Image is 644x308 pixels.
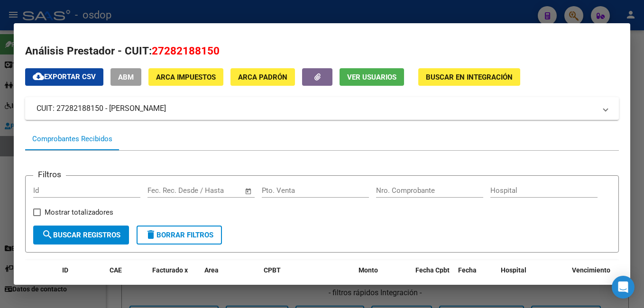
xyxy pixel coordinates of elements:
[62,266,68,274] span: ID
[106,260,148,302] datatable-header-cell: CAE
[152,45,220,57] span: 27282188150
[152,266,188,285] span: Facturado x Orden De
[25,43,619,59] h2: Análisis Prestador - CUIT:
[145,229,156,240] mat-icon: delete
[33,71,44,82] mat-icon: cloud_download
[145,231,213,239] span: Borrar Filtros
[415,266,450,274] span: Fecha Cpbt
[501,266,526,274] span: Hospital
[25,97,619,120] mat-expansion-panel-header: CUIT: 27282188150 - [PERSON_NAME]
[25,68,103,86] button: Exportar CSV
[33,226,129,245] button: Buscar Registros
[230,68,295,86] button: ARCA Padrón
[156,73,216,82] span: ARCA Impuestos
[355,260,412,302] datatable-header-cell: Monto
[37,103,596,114] mat-panel-title: CUIT: 27282188150 - [PERSON_NAME]
[45,207,113,218] span: Mostrar totalizadores
[340,68,404,86] button: Ver Usuarios
[201,260,260,302] datatable-header-cell: Area
[33,72,96,81] span: Exportar CSV
[260,260,355,302] datatable-header-cell: CPBT
[612,276,635,299] div: Open Intercom Messenger
[204,266,219,274] span: Area
[264,266,281,274] span: CPBT
[148,260,201,302] datatable-header-cell: Facturado x Orden De
[137,226,222,245] button: Borrar Filtros
[33,168,66,181] h3: Filtros
[147,186,178,195] input: Start date
[359,266,378,274] span: Monto
[32,134,112,145] div: Comprobantes Recibidos
[426,73,513,82] span: Buscar en Integración
[568,260,611,302] datatable-header-cell: Vencimiento Auditoría
[58,260,106,302] datatable-header-cell: ID
[243,186,254,197] button: Open calendar
[347,73,396,82] span: Ver Usuarios
[497,260,568,302] datatable-header-cell: Hospital
[458,266,485,285] span: Fecha Recibido
[42,231,120,239] span: Buscar Registros
[110,266,122,274] span: CAE
[187,186,233,195] input: End date
[110,68,141,86] button: ABM
[148,68,223,86] button: ARCA Impuestos
[118,73,134,82] span: ABM
[454,260,497,302] datatable-header-cell: Fecha Recibido
[418,68,520,86] button: Buscar en Integración
[412,260,454,302] datatable-header-cell: Fecha Cpbt
[238,73,287,82] span: ARCA Padrón
[572,266,610,285] span: Vencimiento Auditoría
[42,229,53,240] mat-icon: search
